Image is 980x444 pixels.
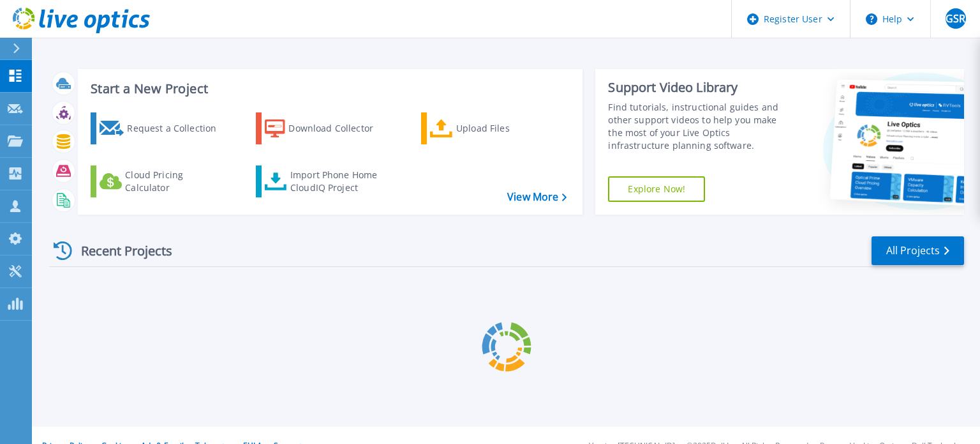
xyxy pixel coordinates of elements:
[288,116,390,141] div: Download Collector
[256,112,398,144] a: Download Collector
[608,79,793,96] div: Support Video Library
[872,236,964,265] a: All Projects
[946,13,965,24] span: GSR
[421,112,563,144] a: Upload Files
[125,169,227,194] div: Cloud Pricing Calculator
[127,116,229,141] div: Request a Collection
[608,176,705,202] a: Explore Now!
[49,235,189,266] div: Recent Projects
[91,165,233,197] a: Cloud Pricing Calculator
[456,116,558,141] div: Upload Files
[91,112,233,144] a: Request a Collection
[290,169,390,194] div: Import Phone Home CloudIQ Project
[507,191,567,203] a: View More
[91,82,567,96] h3: Start a New Project
[608,101,793,152] div: Find tutorials, instructional guides and other support videos to help you make the most of your L...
